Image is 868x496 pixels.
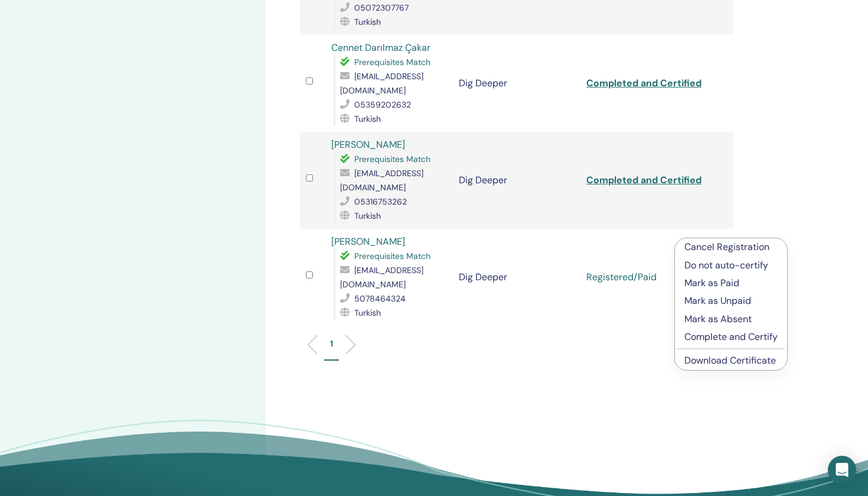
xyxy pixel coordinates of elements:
td: Dig Deeper [453,132,580,229]
span: Turkish [354,114,381,124]
span: [EMAIL_ADDRESS][DOMAIN_NAME] [340,265,423,290]
a: [PERSON_NAME] [331,138,405,151]
p: Mark as Absent [684,312,778,326]
span: Prerequisites Match [354,154,430,164]
div: Open Intercom Messenger [828,456,856,484]
p: Cancel Registration [684,240,778,254]
p: Complete and Certify [684,330,778,344]
p: Do not auto-certify [684,258,778,273]
span: [EMAIL_ADDRESS][DOMAIN_NAME] [340,71,423,96]
a: Cennet Darılmaz Çakar [331,41,430,54]
td: Dig Deeper [453,229,580,326]
p: 1 [330,338,333,350]
p: Mark as Unpaid [684,294,778,308]
span: Turkish [354,210,381,221]
span: Prerequisites Match [354,57,430,67]
span: [EMAIL_ADDRESS][DOMAIN_NAME] [340,168,423,193]
a: Completed and Certified [586,77,701,89]
span: 05316753262 [354,196,407,207]
a: [PERSON_NAME] [331,235,405,248]
p: Mark as Paid [684,276,778,290]
span: Turkish [354,17,381,27]
a: Download Certificate [684,354,776,367]
td: Dig Deeper [453,35,580,132]
span: 5078464324 [354,293,406,304]
span: 05072307767 [354,2,409,13]
a: Completed and Certified [586,174,701,186]
span: Prerequisites Match [354,251,430,261]
span: 05359202632 [354,99,411,110]
span: Turkish [354,307,381,318]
